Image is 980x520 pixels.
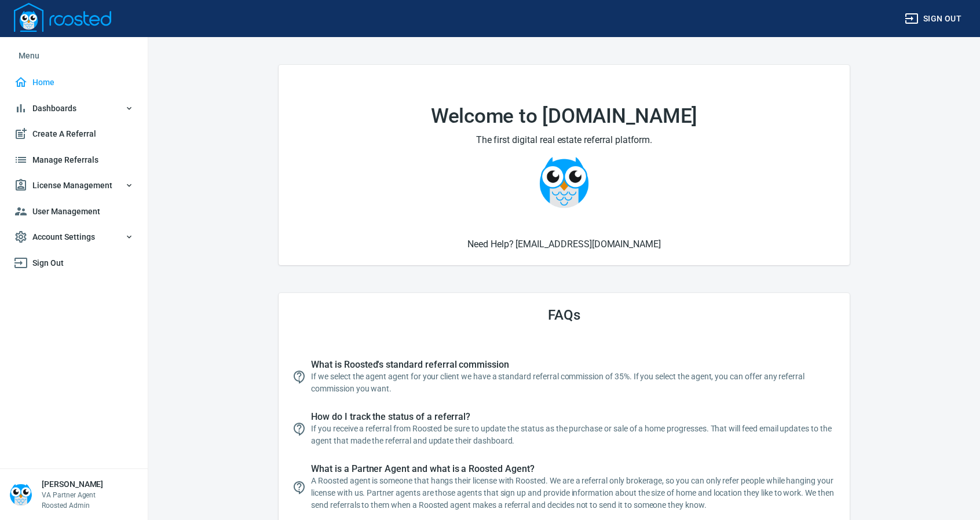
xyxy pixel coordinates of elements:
[311,475,836,511] p: A Roosted agent is someone that hangs their license with Roosted. We are a referral only brokerag...
[9,199,138,225] a: User Management
[9,224,138,250] button: Account Settings
[9,96,138,122] button: Dashboards
[9,483,32,506] img: Person
[931,468,971,511] iframe: Chat
[14,230,134,244] span: Account Settings
[9,121,138,147] a: Create A Referral
[9,250,138,276] a: Sign Out
[14,153,134,167] span: Manage Referrals
[538,156,590,208] img: Owlie
[306,133,822,147] h2: The first digital real estate referral platform.
[14,256,134,270] span: Sign Out
[14,3,111,32] img: Logo
[14,178,134,193] span: License Management
[905,12,961,26] span: Sign out
[9,147,138,173] a: Manage Referrals
[14,101,134,116] span: Dashboards
[292,307,836,323] h3: FAQs
[9,42,138,69] li: Menu
[9,69,138,96] a: Home
[42,478,103,490] h6: [PERSON_NAME]
[42,500,103,511] p: Roosted Admin
[306,105,822,128] h1: Welcome to [DOMAIN_NAME]
[292,237,836,251] h6: Need Help? [EMAIL_ADDRESS][DOMAIN_NAME]
[14,75,134,90] span: Home
[14,127,134,141] span: Create A Referral
[900,8,966,30] button: Sign out
[311,463,836,475] span: What is a Partner Agent and what is a Roosted Agent?
[311,423,836,447] p: If you receive a referral from Roosted be sure to update the status as the purchase or sale of a ...
[311,371,836,395] p: If we select the agent agent for your client we have a standard referral commission of 35%. If yo...
[9,173,138,199] button: License Management
[14,204,134,219] span: User Management
[311,411,836,423] span: How do I track the status of a referral?
[311,359,836,371] span: What is Roosted's standard referral commission
[42,490,103,500] p: VA Partner Agent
